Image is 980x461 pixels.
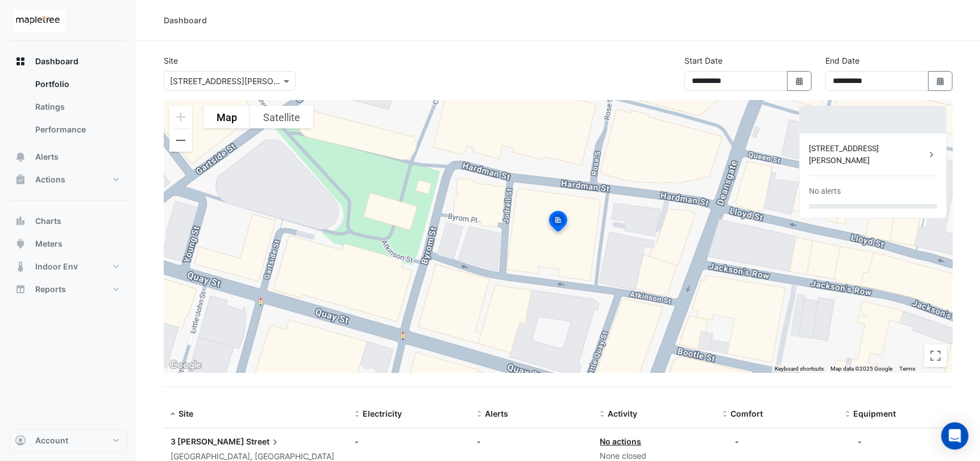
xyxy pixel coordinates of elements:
[15,151,26,163] app-icon: Alerts
[9,429,127,452] button: Account
[924,344,947,367] button: Toggle fullscreen view
[9,168,127,191] button: Actions
[164,14,207,26] div: Dashboard
[936,76,946,86] fa-icon: Select Date
[809,143,926,167] div: [STREET_ADDRESS][PERSON_NAME]
[809,185,841,197] div: No alerts
[35,284,66,295] span: Reports
[15,238,26,250] app-icon: Meters
[485,409,509,418] span: Alerts
[9,146,127,168] button: Alerts
[355,435,464,447] div: -
[169,106,192,128] button: Zoom in
[730,409,763,418] span: Comfort
[14,9,65,32] img: Company Logo
[477,435,587,447] div: -
[26,118,127,141] a: Performance
[26,73,127,95] a: Portfolio
[9,278,127,301] button: Reports
[15,56,26,67] app-icon: Dashboard
[35,215,61,227] span: Charts
[15,284,26,295] app-icon: Reports
[171,437,244,446] span: 3 [PERSON_NAME]
[775,365,824,373] button: Keyboard shortcuts
[899,366,915,372] a: Terms (opens in new tab)
[858,435,862,447] div: -
[363,409,402,418] span: Electricity
[15,174,26,185] app-icon: Actions
[250,106,313,128] button: Show satellite imagery
[35,238,63,250] span: Meters
[178,409,193,418] span: Site
[26,95,127,118] a: Ratings
[9,255,127,278] button: Indoor Env
[825,55,859,67] label: End Date
[600,437,641,446] a: No actions
[167,358,204,373] a: Open this area in Google Maps (opens a new window)
[853,409,896,418] span: Equipment
[167,358,204,373] img: Google
[169,129,192,152] button: Zoom out
[164,55,178,67] label: Site
[246,435,281,448] span: Street
[9,73,127,146] div: Dashboard
[9,50,127,73] button: Dashboard
[830,366,892,372] span: Map data ©2025 Google
[35,151,59,163] span: Alerts
[941,422,969,450] div: Open Intercom Messenger
[15,215,26,227] app-icon: Charts
[9,232,127,255] button: Meters
[35,174,65,185] span: Actions
[795,76,805,86] fa-icon: Select Date
[684,55,722,67] label: Start Date
[9,210,127,232] button: Charts
[735,435,739,447] div: -
[608,409,637,418] span: Activity
[35,56,78,67] span: Dashboard
[35,435,68,446] span: Account
[546,209,571,236] img: site-pin-selected.svg
[15,261,26,272] app-icon: Indoor Env
[35,261,78,272] span: Indoor Env
[204,106,250,128] button: Show street map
